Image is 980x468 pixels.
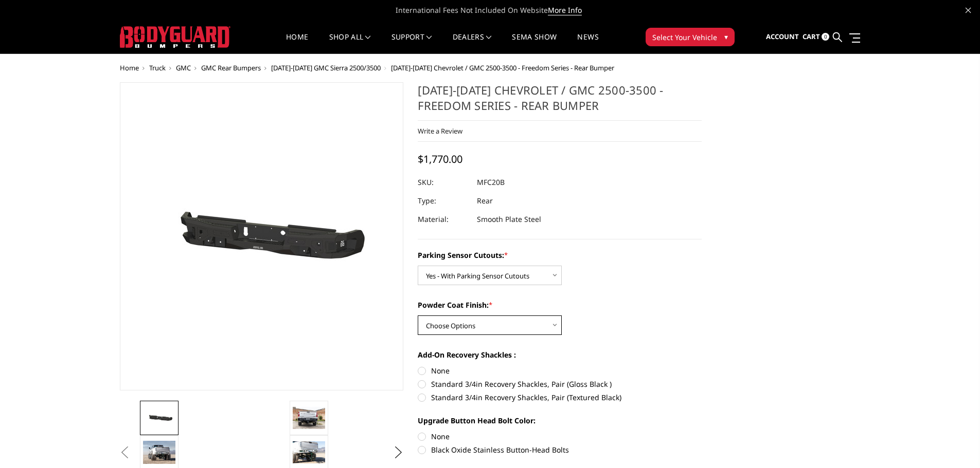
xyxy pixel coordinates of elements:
[453,33,492,53] a: Dealers
[803,23,829,51] a: Cart 0
[724,31,728,42] span: ▾
[766,23,799,51] a: Account
[477,192,493,210] dd: Rear
[418,152,462,166] span: $1,770.00
[201,63,261,72] a: GMC Rear Bumpers
[293,407,325,428] img: 2020-2025 Chevrolet / GMC 2500-3500 - Freedom Series - Rear Bumper
[418,192,469,210] dt: Type:
[418,299,702,310] label: Powder Coat Finish:
[803,32,820,41] span: Cart
[418,415,702,426] label: Upgrade Button Head Bolt Color:
[293,441,325,463] img: 2020-2025 Chevrolet / GMC 2500-3500 - Freedom Series - Rear Bumper
[418,173,469,192] dt: SKU:
[477,210,541,229] dd: Smooth Plate Steel
[418,379,702,389] label: Standard 3/4in Recovery Shackles, Pair (Gloss Black )
[548,5,582,15] a: More Info
[120,26,230,48] img: BODYGUARD BUMPERS
[577,33,598,53] a: News
[477,173,505,192] dd: MFC20B
[646,28,735,46] button: Select Your Vehicle
[149,63,166,72] a: Truck
[390,445,406,460] button: Next
[418,349,702,360] label: Add-On Recovery Shackles :
[418,126,462,136] a: Write a Review
[120,82,404,390] a: 2020-2025 Chevrolet / GMC 2500-3500 - Freedom Series - Rear Bumper
[766,32,799,41] span: Account
[143,410,175,426] img: 2020-2025 Chevrolet / GMC 2500-3500 - Freedom Series - Rear Bumper
[271,63,381,72] a: [DATE]-[DATE] GMC Sierra 2500/3500
[286,33,308,53] a: Home
[120,63,139,72] a: Home
[329,33,371,53] a: shop all
[143,441,175,463] img: 2020-2025 Chevrolet / GMC 2500-3500 - Freedom Series - Rear Bumper
[512,33,557,53] a: SEMA Show
[418,392,702,403] label: Standard 3/4in Recovery Shackles, Pair (Textured Black)
[652,32,717,43] span: Select Your Vehicle
[117,445,133,460] button: Previous
[418,250,702,260] label: Parking Sensor Cutouts:
[176,63,191,72] a: GMC
[929,419,980,468] iframe: Chat Widget
[822,33,829,41] span: 0
[418,365,702,376] label: None
[418,444,702,455] label: Black Oxide Stainless Button-Head Bolts
[391,63,614,72] span: [DATE]-[DATE] Chevrolet / GMC 2500-3500 - Freedom Series - Rear Bumper
[418,431,702,442] label: None
[418,82,702,121] h1: [DATE]-[DATE] Chevrolet / GMC 2500-3500 - Freedom Series - Rear Bumper
[418,210,469,229] dt: Material:
[391,33,432,53] a: Support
